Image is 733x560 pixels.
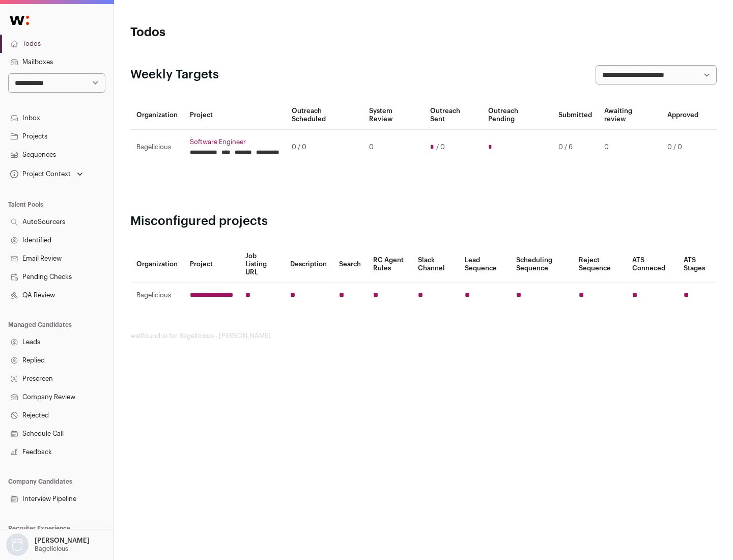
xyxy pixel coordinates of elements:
[552,101,598,130] th: Submitted
[130,246,184,283] th: Organization
[130,101,184,130] th: Organization
[239,246,284,283] th: Job Listing URL
[35,545,68,553] p: Bagelicious
[184,246,239,283] th: Project
[424,101,483,130] th: Outreach Sent
[333,246,367,283] th: Search
[678,246,717,283] th: ATS Stages
[412,246,459,283] th: Slack Channel
[286,130,363,165] td: 0 / 0
[130,24,326,41] h1: Todos
[130,332,717,340] footer: wellfound:ai for Bagelicious - [PERSON_NAME]
[130,67,219,83] h2: Weekly Targets
[8,170,71,178] div: Project Context
[661,130,704,165] td: 0 / 0
[598,130,661,165] td: 0
[4,10,35,31] img: Wellfound
[130,283,184,308] td: Bagelicious
[363,130,424,165] td: 0
[552,130,598,165] td: 0 / 6
[626,246,677,283] th: ATS Conneced
[35,537,90,545] p: [PERSON_NAME]
[286,101,363,130] th: Outreach Scheduled
[130,213,717,230] h2: Misconfigured projects
[510,246,573,283] th: Scheduling Sequence
[573,246,627,283] th: Reject Sequence
[284,246,333,283] th: Description
[8,167,85,181] button: Open dropdown
[4,534,92,556] button: Open dropdown
[6,534,29,556] img: nopic.png
[363,101,424,130] th: System Review
[436,143,445,151] span: / 0
[367,246,411,283] th: RC Agent Rules
[130,130,184,165] td: Bagelicious
[190,138,279,146] a: Software Engineer
[661,101,704,130] th: Approved
[482,101,552,130] th: Outreach Pending
[459,246,510,283] th: Lead Sequence
[598,101,661,130] th: Awaiting review
[184,101,286,130] th: Project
